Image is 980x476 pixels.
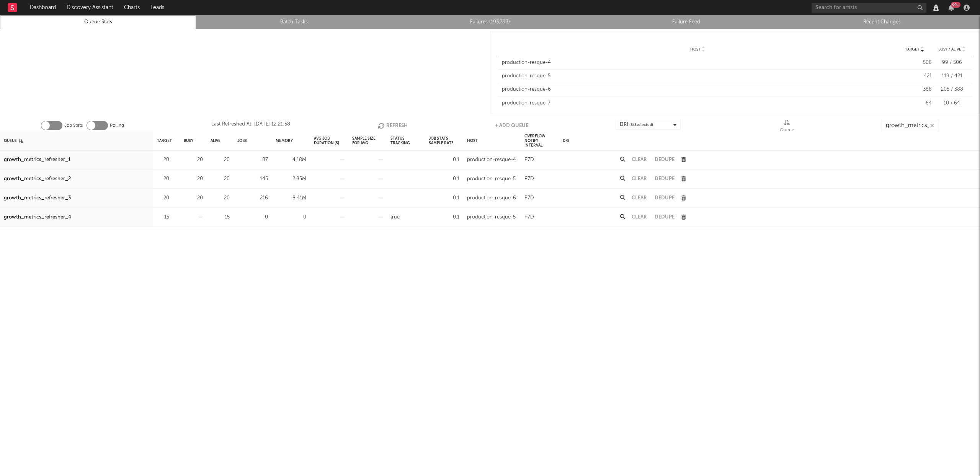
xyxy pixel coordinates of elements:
a: Recent Changes [788,18,976,27]
input: Search for artists [812,3,926,13]
div: Alive [211,132,220,149]
div: Status Tracking [390,132,421,149]
div: 0.1 [429,194,459,203]
div: 216 [237,194,268,203]
div: production-resque-4 [467,155,516,165]
a: Failures (193,393) [396,18,584,27]
div: 205 / 388 [936,86,968,93]
div: 15 [157,213,169,222]
div: 87 [237,155,268,165]
a: growth_metrics_refresher_1 [4,155,70,165]
span: ( 8 / 8 selected) [629,120,653,129]
label: Polling [110,121,124,130]
div: Sample Size For Avg [352,132,383,149]
button: Dedupe [655,176,675,181]
label: Job Stats [64,121,83,130]
div: Last Refreshed At: [DATE] 12:21:58 [211,120,290,131]
div: Avg Job Duration (s) [314,132,345,149]
div: 20 [211,194,230,203]
button: Clear [632,196,647,201]
div: P7D [524,155,534,165]
div: true [390,213,400,222]
div: DRI [620,120,653,129]
button: Clear [632,176,647,181]
div: Host [467,132,478,149]
div: 0 [237,213,268,222]
button: Dedupe [655,215,675,220]
div: 99 / 506 [936,59,968,67]
div: Queue [780,126,794,135]
div: 64 [897,99,932,107]
a: Failure Feed [592,18,780,27]
div: 119 / 421 [936,72,968,80]
div: production-resque-5 [502,72,893,80]
div: P7D [524,174,534,184]
div: Overflow Notify Interval [524,132,555,149]
div: Jobs [237,132,247,149]
div: 421 [897,72,932,80]
div: 20 [211,155,230,165]
div: production-resque-6 [502,86,893,93]
button: Clear [632,157,647,162]
a: growth_metrics_refresher_4 [4,213,71,222]
span: Host [690,47,701,52]
div: 2.85M [276,174,306,184]
div: Target [157,132,172,149]
a: Queue Stats [4,18,192,27]
div: 99 + [951,2,960,8]
div: 145 [237,174,268,184]
div: 20 [184,194,203,203]
div: 20 [184,155,203,165]
div: 0 [276,213,306,222]
a: growth_metrics_refresher_3 [4,194,71,203]
div: 20 [184,174,203,184]
div: P7D [524,194,534,203]
div: 0.1 [429,155,459,165]
button: 99+ [949,5,954,11]
div: Job Stats Sample Rate [429,132,459,149]
div: 20 [157,194,169,203]
button: + Add Queue [495,120,528,131]
div: production-resque-7 [502,99,893,107]
div: Queue [780,120,794,134]
div: 20 [211,174,230,184]
div: 20 [157,174,169,184]
div: Memory [276,132,293,149]
div: Busy [184,132,193,149]
button: Refresh [378,120,408,131]
a: growth_metrics_refresher_2 [4,174,71,184]
div: 8.41M [276,194,306,203]
div: production-resque-6 [467,194,516,203]
div: 0.1 [429,213,459,222]
input: Search... [882,120,939,131]
a: Batch Tasks [200,18,388,27]
button: Dedupe [655,196,675,201]
div: 0.1 [429,174,459,184]
div: 388 [897,86,932,93]
div: 15 [211,213,230,222]
div: production-resque-5 [467,213,516,222]
div: production-resque-5 [467,174,516,184]
div: DRI [563,132,569,149]
div: 4.18M [276,155,306,165]
span: Busy / Alive [938,47,961,52]
div: 20 [157,155,169,165]
div: 10 / 64 [936,99,968,107]
div: production-resque-4 [502,59,893,67]
div: Queue [4,132,23,149]
button: Clear [632,215,647,220]
div: 506 [897,59,932,67]
button: Dedupe [655,157,675,162]
div: P7D [524,213,534,222]
span: Target [905,47,920,52]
